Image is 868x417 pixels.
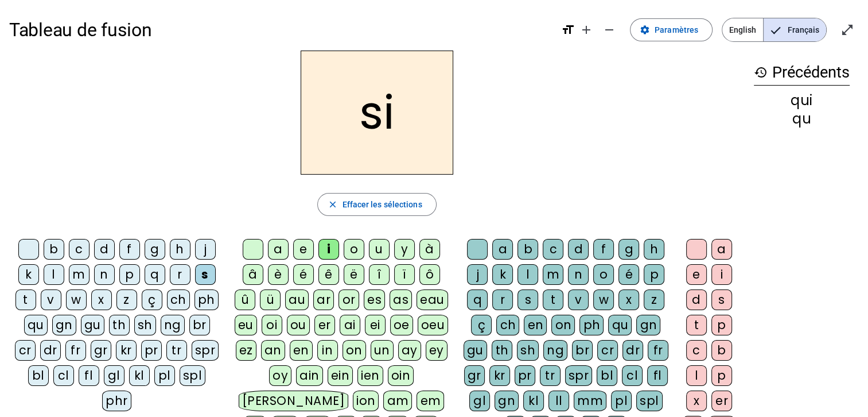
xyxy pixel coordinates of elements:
div: h [170,239,190,260]
div: oe [390,315,413,335]
div: a [268,239,289,260]
div: cl [622,365,643,386]
mat-icon: format_size [561,23,575,37]
div: an [261,340,285,361]
div: oy [269,365,291,386]
div: oi [262,315,282,335]
div: ey [426,340,447,361]
div: on [551,315,575,335]
div: gl [469,391,490,411]
div: es [364,289,385,310]
div: ç [471,315,492,335]
div: oin [388,365,414,386]
div: or [338,289,359,310]
div: ien [357,365,383,386]
div: bl [28,365,49,386]
div: ein [328,365,353,386]
div: t [686,315,707,335]
h3: Précédents [754,60,850,86]
div: z [116,289,137,310]
div: q [145,264,165,285]
div: gl [104,365,124,386]
div: qui [754,94,850,107]
div: û [235,289,255,310]
div: [PERSON_NAME] [239,391,348,411]
div: en [524,315,547,335]
div: è [268,264,289,285]
div: a [711,239,732,260]
div: tr [540,365,560,386]
h1: Tableau de fusion [9,11,552,48]
div: er [711,391,732,411]
button: Diminuer la taille de la police [598,18,621,41]
div: x [618,289,639,310]
div: spr [565,365,593,386]
div: é [293,264,314,285]
div: a [492,239,513,260]
div: spl [180,365,206,386]
div: v [568,289,589,310]
div: f [119,239,140,260]
div: tr [166,340,187,361]
div: c [69,239,89,260]
div: ou [287,315,310,335]
div: ion [353,391,379,411]
div: î [369,264,390,285]
div: er [314,315,335,335]
div: à [419,239,440,260]
div: spl [636,391,663,411]
div: ll [548,391,569,411]
div: qu [754,112,850,126]
div: dr [622,340,643,361]
div: em [417,391,444,411]
div: s [711,289,732,310]
div: au [285,289,309,310]
div: s [517,289,538,310]
div: cr [15,340,36,361]
div: w [593,289,614,310]
div: i [711,264,732,285]
div: m [69,264,89,285]
div: gr [464,365,485,386]
div: b [711,340,732,361]
div: l [517,264,538,285]
div: t [15,289,36,310]
div: eau [417,289,448,310]
div: as [390,289,412,310]
div: o [344,239,364,260]
div: i [318,239,339,260]
div: r [170,264,190,285]
button: Paramètres [630,18,713,41]
div: w [66,289,87,310]
div: ch [167,289,190,310]
div: ar [313,289,334,310]
div: gn [636,315,660,335]
button: Entrer en plein écran [836,18,859,41]
div: th [109,315,130,335]
div: k [18,264,39,285]
div: t [543,289,563,310]
div: kr [489,365,510,386]
div: n [568,264,589,285]
div: in [317,340,338,361]
div: ez [236,340,256,361]
div: ng [543,340,567,361]
div: q [467,289,488,310]
div: â [243,264,263,285]
div: qu [24,315,48,335]
div: pl [611,391,632,411]
div: n [94,264,115,285]
div: fr [65,340,86,361]
div: eu [235,315,257,335]
div: j [195,239,216,260]
div: j [467,264,488,285]
div: pr [515,365,535,386]
div: ph [194,289,219,310]
div: b [44,239,64,260]
div: en [290,340,313,361]
div: p [711,315,732,335]
mat-icon: open_in_full [840,23,854,37]
div: c [686,340,707,361]
div: x [91,289,112,310]
div: s [195,264,216,285]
